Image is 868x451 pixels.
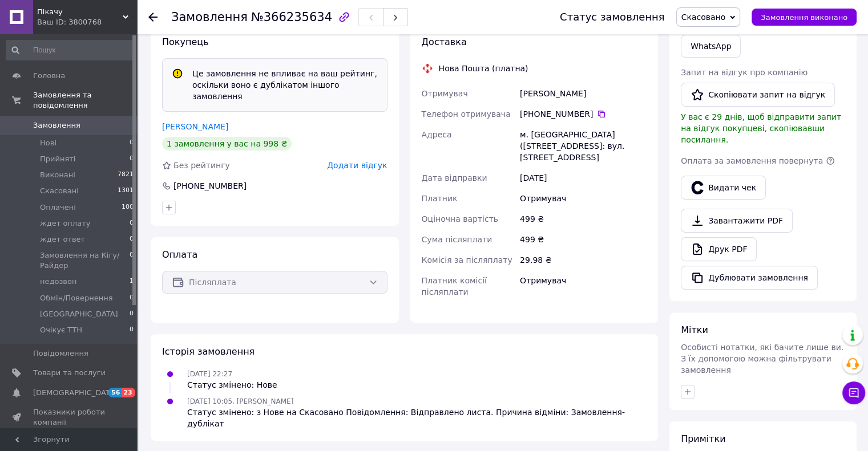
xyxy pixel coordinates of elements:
[518,188,649,209] div: Отримувач
[33,407,106,428] span: Показники роботи компанії
[162,249,197,260] span: Оплата
[40,250,130,271] span: Замовлення на Кігу/Райдер
[118,186,134,196] span: 1301
[33,388,118,398] span: [DEMOGRAPHIC_DATA]
[761,13,847,22] span: Замовлення виконано
[6,40,135,60] input: Пошук
[162,137,292,151] div: 1 замовлення у вас на 998 ₴
[681,83,835,107] button: Скопіювати запит на відгук
[422,214,498,224] span: Оціночна вартість
[681,324,708,335] span: Мітки
[130,138,134,148] span: 0
[251,10,332,24] span: №366235634
[40,138,56,148] span: Нові
[681,68,808,77] span: Запит на відгук про компанію
[422,194,458,203] span: Платник
[40,154,75,164] span: Прийняті
[130,218,134,229] span: 0
[422,109,511,119] span: Телефон отримувача
[422,255,512,265] span: Комісія за післяплату
[130,154,134,164] span: 0
[518,209,649,229] div: 499 ₴
[520,108,647,120] div: [PHONE_NUMBER]
[173,161,230,170] span: Без рейтингу
[162,36,209,47] span: Покупець
[130,293,134,303] span: 0
[518,124,649,168] div: м. [GEOGRAPHIC_DATA] ([STREET_ADDRESS]: вул. [STREET_ADDRESS]
[130,309,134,319] span: 0
[172,180,248,192] div: [PHONE_NUMBER]
[162,346,255,357] span: Історія замовлення
[518,168,649,188] div: [DATE]
[171,10,248,24] span: Замовлення
[33,348,88,359] span: Повідомлення
[122,388,135,397] span: 23
[681,433,725,444] span: Примітки
[422,276,487,296] span: Платник комісії післяплати
[842,381,865,404] button: Чат з покупцем
[681,156,823,165] span: Оплата за замовлення повернута
[40,202,76,213] span: Оплачені
[422,235,492,244] span: Сума післяплати
[108,388,122,397] span: 56
[40,277,76,287] span: недозвон
[130,250,134,271] span: 0
[122,202,134,213] span: 100
[40,186,79,196] span: Скасовані
[40,218,90,229] span: ждет оплату
[681,266,818,290] button: Дублювати замовлення
[422,89,468,98] span: Отримувач
[130,234,134,245] span: 0
[187,370,232,378] span: [DATE] 22:27
[40,170,75,180] span: Виконані
[33,90,137,111] span: Замовлення та повідомлення
[518,270,649,302] div: Отримувач
[681,176,766,200] button: Видати чек
[681,112,841,144] span: У вас є 29 днів, щоб відправити запит на відгук покупцеві, скопіювавши посилання.
[188,68,382,102] div: Це замовлення не впливає на ваш рейтинг, оскільки воно є дублікатом іншого замовлення
[40,293,113,303] span: Обмін/Повернення
[187,397,293,405] span: [DATE] 10:05, [PERSON_NAME]
[130,325,134,335] span: 0
[37,7,123,17] span: Пікачу
[33,120,80,131] span: Замовлення
[422,36,467,47] span: Доставка
[130,277,134,287] span: 1
[162,122,228,131] a: [PERSON_NAME]
[118,170,134,180] span: 7821
[681,343,843,375] span: Особисті нотатки, які бачите лише ви. З їх допомогою можна фільтрувати замовлення
[148,11,158,23] div: Повернутися назад
[681,35,741,58] a: WhatsApp
[187,379,277,391] div: Статус змінено: Нове
[37,17,137,27] div: Ваш ID: 3800768
[681,237,757,261] a: Друк PDF
[40,325,82,335] span: Очікує ТТН
[560,11,665,23] div: Статус замовлення
[422,130,452,139] span: Адреса
[518,83,649,104] div: [PERSON_NAME]
[422,173,487,182] span: Дата відправки
[681,13,726,22] span: Скасовано
[518,229,649,250] div: 499 ₴
[518,250,649,270] div: 29.98 ₴
[33,368,106,378] span: Товари та послуги
[187,407,647,429] div: Статус змінено: з Нове на Скасовано Повідомлення: Відправлено листа. Причина відміни: Замовлення-...
[40,234,85,245] span: ждет ответ
[752,9,857,26] button: Замовлення виконано
[327,161,387,170] span: Додати відгук
[33,71,65,81] span: Головна
[681,209,793,233] a: Завантажити PDF
[40,309,118,319] span: [GEOGRAPHIC_DATA]
[436,63,531,74] div: Нова Пошта (платна)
